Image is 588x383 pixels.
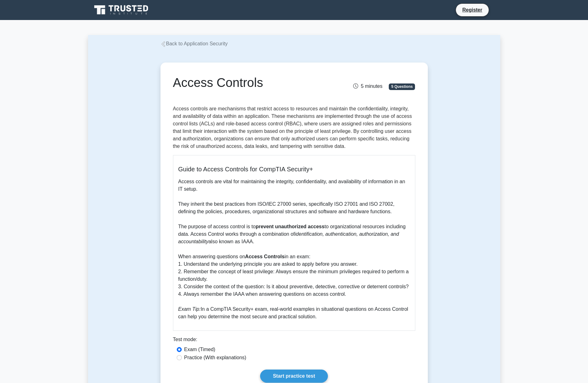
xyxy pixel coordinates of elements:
p: Access controls are mechanisms that restrict access to resources and maintain the confidentiality... [173,105,415,150]
i: Exam Tip: [178,306,201,312]
a: Start practice test [260,370,328,383]
i: identification, authentication, authorization, and accountability [178,231,399,244]
div: Test mode: [173,336,415,346]
b: Access Controls [245,254,284,259]
h1: Access Controls [173,75,332,90]
p: Access controls are vital for maintaining the integrity, confidentiality, and availability of inf... [178,178,410,320]
label: Practice (With explanations) [184,354,246,361]
span: 5 minutes [353,83,382,89]
span: 5 Questions [389,83,415,90]
a: Back to Application Security [161,41,228,46]
h5: Guide to Access Controls for CompTIA Security+ [178,165,410,173]
b: prevent unauthorized access [256,224,325,229]
label: Exam (Timed) [184,346,215,353]
a: Register [458,6,486,14]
